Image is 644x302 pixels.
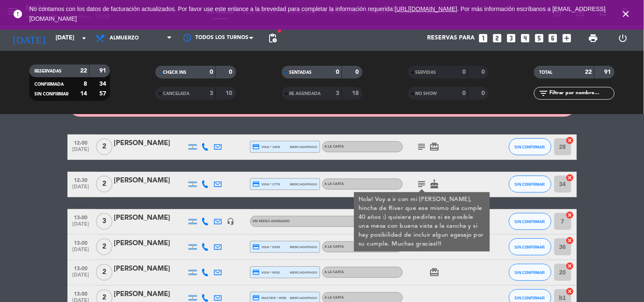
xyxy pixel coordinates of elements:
[114,289,186,300] div: [PERSON_NAME]
[210,69,213,75] strong: 0
[290,92,321,96] span: RE AGENDADA
[163,92,189,96] span: CANCELADA
[96,213,112,230] span: 3
[325,145,344,148] span: A LA CARTA
[430,179,440,189] i: cake
[336,90,340,96] strong: 3
[325,182,344,186] span: A LA CARTA
[478,33,489,44] i: looks_one
[509,213,551,230] button: SIN CONFIRMAR
[34,92,68,96] span: SIN CONFIRMAR
[253,180,280,188] span: visa * 2770
[80,91,87,97] strong: 14
[99,81,108,87] strong: 34
[588,33,599,43] span: print
[509,138,551,155] button: SIN CONFIRMAR
[70,184,92,194] span: [DATE]
[566,287,574,296] i: cancel
[84,81,87,87] strong: 8
[416,92,437,96] span: NO SHOW
[277,28,282,34] span: fiber_manual_record
[70,247,92,257] span: [DATE]
[562,33,573,44] i: add_box
[325,245,344,249] span: A LA CARTA
[29,6,606,22] span: No contamos con los datos de facturación actualizados. Por favor use este enlance a la brevedad p...
[70,137,92,147] span: 12:00
[70,221,92,231] span: [DATE]
[534,33,545,44] i: looks_5
[515,219,545,224] span: SIN CONFIRMAR
[538,88,548,98] i: filter_list
[96,138,112,155] span: 2
[430,142,440,152] i: card_giftcard
[585,69,592,75] strong: 22
[509,176,551,193] button: SIN CONFIRMAR
[290,70,312,75] span: SENTADAS
[290,182,317,187] span: mercadopago
[430,267,440,277] i: card_giftcard
[29,6,606,22] a: . Por más información escríbanos a [EMAIL_ADDRESS][DOMAIN_NAME]
[253,268,280,276] span: visa * 6052
[336,69,340,75] strong: 0
[462,69,466,75] strong: 0
[358,195,485,249] div: Hola! Voy a ir con mi [PERSON_NAME], hincha de River que ese mismo dia cumple 40 años :) quisiera...
[79,33,89,43] i: arrow_drop_down
[13,9,23,19] i: error
[605,69,613,75] strong: 91
[34,69,62,73] span: RESERVADAS
[515,270,545,275] span: SIN CONFIRMAR
[96,176,112,193] span: 2
[417,142,427,152] i: subject
[566,136,574,145] i: cancel
[427,35,475,42] span: Reservas para
[355,69,360,75] strong: 0
[70,175,92,185] span: 12:30
[621,9,631,19] i: close
[481,69,487,75] strong: 0
[99,91,108,97] strong: 57
[548,33,559,44] i: looks_6
[114,213,186,224] div: [PERSON_NAME]
[99,68,108,74] strong: 91
[227,218,235,225] i: headset_mic
[608,25,638,51] div: LOG OUT
[70,272,92,282] span: [DATE]
[253,268,260,276] i: credit_card
[114,263,186,274] div: [PERSON_NAME]
[566,262,574,270] i: cancel
[290,270,317,275] span: mercadopago
[110,35,139,41] span: Almuerzo
[226,90,234,96] strong: 10
[325,296,344,299] span: A LA CARTA
[253,294,287,302] span: master * 8550
[114,238,186,249] div: [PERSON_NAME]
[566,236,574,245] i: cancel
[515,145,545,149] span: SIN CONFIRMAR
[70,288,92,298] span: 13:00
[416,70,436,75] span: SERVIDAS
[253,294,260,302] i: credit_card
[253,143,280,151] span: visa * 3309
[114,138,186,149] div: [PERSON_NAME]
[96,238,112,255] span: 2
[325,271,344,274] span: A LA CARTA
[290,144,317,150] span: mercadopago
[114,175,186,186] div: [PERSON_NAME]
[506,33,517,44] i: looks_3
[520,33,531,44] i: looks_4
[34,82,64,87] span: CONFIRMADA
[96,264,112,281] span: 2
[417,179,427,189] i: subject
[80,68,87,74] strong: 22
[462,90,466,96] strong: 0
[210,90,213,96] strong: 3
[509,238,551,255] button: SIN CONFIRMAR
[539,70,552,75] span: TOTAL
[290,295,317,301] span: mercadopago
[253,180,260,188] i: credit_card
[492,33,503,44] i: looks_two
[548,89,614,98] input: Filtrar por nombre...
[566,173,574,182] i: cancel
[267,33,278,43] span: pending_actions
[70,212,92,222] span: 13:00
